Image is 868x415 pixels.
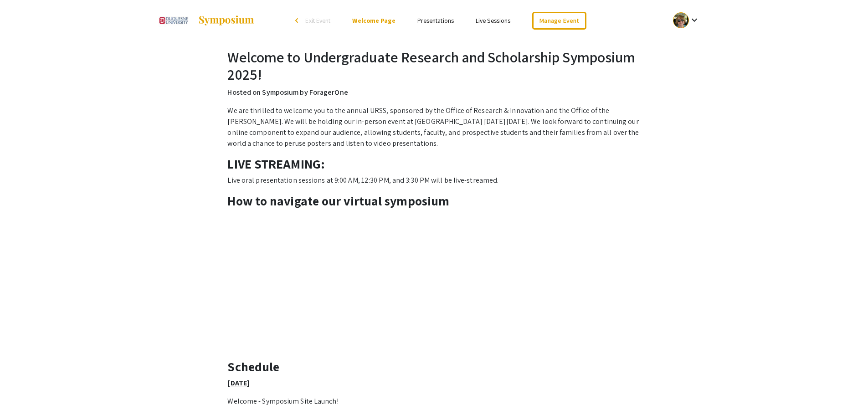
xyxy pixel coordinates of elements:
[532,12,586,30] a: Manage Event
[417,16,454,25] a: Presentations
[227,175,640,186] p: Live oral presentation sessions at 9:00 AM, 12:30 PM, and 3:30 PM will be live-streamed.
[227,378,250,388] u: [DATE]
[227,87,640,98] p: Hosted on Symposium by ForagerOne
[227,358,279,375] strong: Schedule
[227,155,325,172] strong: LIVE STREAMING:
[227,212,483,356] iframe: YouTube video player
[663,10,709,31] button: Expand account dropdown
[352,16,395,25] a: Welcome Page
[227,192,449,209] strong: How to navigate our virtual symposium
[305,16,330,25] span: Exit Event
[159,9,255,32] a: Undergraduate Research and Scholarship Symposium 2025
[227,396,640,407] p: Welcome - Symposium Site Launch!
[295,18,301,23] div: arrow_back_ios
[7,374,39,408] iframe: Chat
[198,15,255,26] img: Symposium by ForagerOne
[227,105,640,149] p: We are thrilled to welcome you to the annual URSS, sponsored by the Office of Research & Innovati...
[227,48,640,83] h2: Welcome to Undergraduate Research and Scholarship Symposium 2025!
[476,16,510,25] a: Live Sessions
[689,15,700,26] mat-icon: Expand account dropdown
[159,9,189,32] img: Undergraduate Research and Scholarship Symposium 2025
